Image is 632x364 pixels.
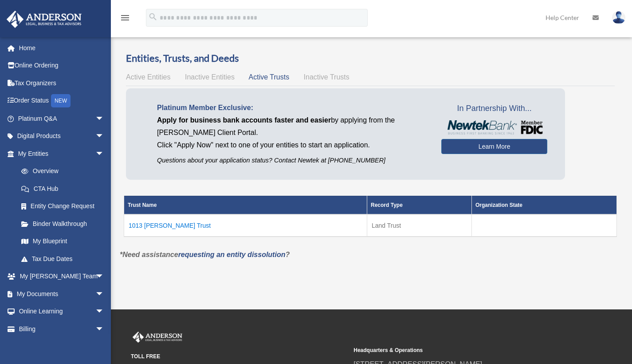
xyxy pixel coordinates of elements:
td: Land Trust [367,214,472,237]
span: arrow_drop_down [95,303,113,321]
a: My Documentsarrow_drop_down [6,285,118,303]
span: arrow_drop_down [95,320,113,338]
span: arrow_drop_down [95,268,113,286]
a: Platinum Q&Aarrow_drop_down [6,110,118,127]
a: Digital Productsarrow_drop_down [6,127,118,145]
small: TOLL FREE [131,352,347,361]
i: search [148,12,158,22]
a: requesting an entity dissolution [178,251,286,258]
span: Active Entities [126,73,170,81]
a: Tax Organizers [6,74,118,92]
span: Inactive Trusts [304,73,349,81]
th: Organization State [472,196,617,214]
small: Headquarters & Operations [353,346,570,355]
a: My Entitiesarrow_drop_down [6,145,113,162]
a: Online Learningarrow_drop_down [6,303,118,320]
a: CTA Hub [12,180,113,198]
div: NEW [51,94,71,107]
a: My [PERSON_NAME] Teamarrow_drop_down [6,268,118,285]
th: Record Type [367,196,472,214]
a: menu [120,16,130,23]
img: NewtekBankLogoSM.png [446,120,543,135]
span: arrow_drop_down [95,127,113,146]
p: by applying from the [PERSON_NAME] Client Portal. [157,114,428,139]
img: User Pic [612,11,625,24]
span: Active Trusts [249,73,290,81]
span: arrow_drop_down [95,145,113,163]
span: arrow_drop_down [95,285,113,303]
span: arrow_drop_down [95,110,113,128]
a: Home [6,39,118,57]
i: menu [120,12,130,23]
span: Apply for business bank accounts faster and easier [157,116,331,124]
p: Click "Apply Now" next to one of your entities to start an application. [157,139,428,151]
p: Questions about your application status? Contact Newtek at [PHONE_NUMBER] [157,155,428,166]
a: Billingarrow_drop_down [6,320,118,338]
img: Anderson Advisors Platinum Portal [131,332,184,343]
a: Binder Walkthrough [12,215,113,233]
td: 1013 [PERSON_NAME] Trust [124,214,367,237]
h3: Entities, Trusts, and Deeds [126,51,615,65]
a: Order StatusNEW [6,92,118,110]
a: My Blueprint [12,233,113,250]
a: Learn More [441,139,547,154]
a: Entity Change Request [12,198,113,215]
em: *Need assistance ? [120,251,290,258]
p: Platinum Member Exclusive: [157,102,428,114]
span: In Partnership With... [441,102,547,116]
a: Online Ordering [6,57,118,75]
a: Tax Due Dates [12,250,113,268]
th: Trust Name [124,196,367,214]
span: Inactive Entities [185,73,235,81]
a: Overview [12,162,109,180]
img: Anderson Advisors Platinum Portal [4,11,84,28]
